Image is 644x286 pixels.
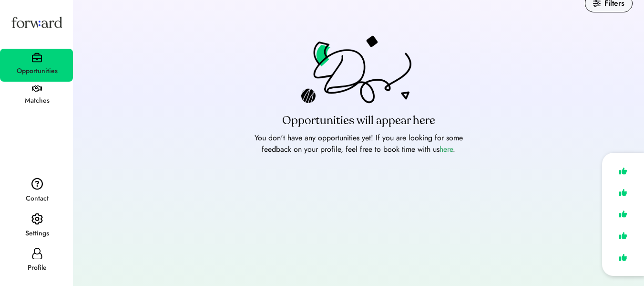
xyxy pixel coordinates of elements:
img: briefcase.svg [32,53,42,63]
img: like.svg [616,164,630,178]
a: here [440,144,453,155]
div: Opportunities [1,65,73,77]
img: settings.svg [31,213,43,225]
div: Contact [1,193,73,204]
img: like.svg [616,251,630,265]
img: handshake.svg [32,85,42,92]
img: like.svg [616,186,630,200]
img: contact.svg [31,178,43,190]
img: like.svg [616,207,630,221]
img: like.svg [616,229,630,243]
div: Settings [1,228,73,239]
div: Matches [1,95,73,106]
div: You don't have any opportunities yet! If you are looking for some feedback on your profile, feel ... [254,132,463,155]
div: Opportunities will appear here [282,113,435,128]
img: fortune%20cookie.png [301,35,416,109]
img: Forward logo [10,8,64,37]
div: Profile [1,262,73,274]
